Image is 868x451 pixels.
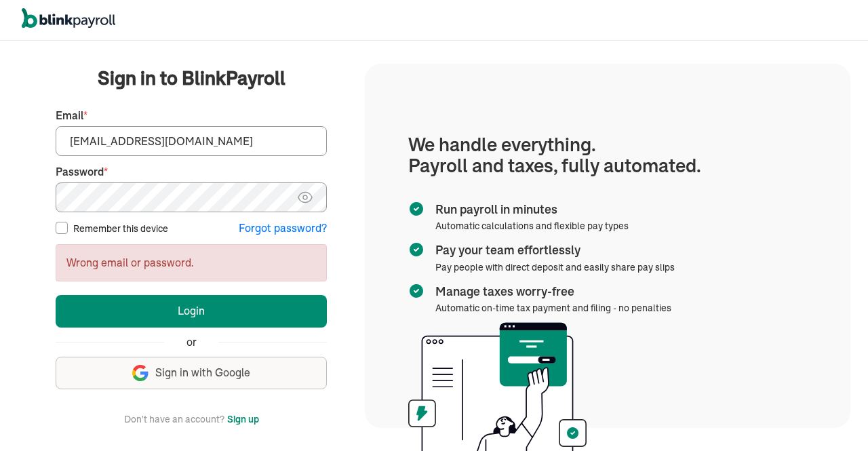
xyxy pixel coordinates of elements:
[227,411,259,427] button: Sign up
[56,357,327,389] button: Sign in with Google
[642,305,868,451] iframe: Chat Widget
[435,302,671,314] span: Automatic on-time tax payment and filing - no penalties
[435,261,675,273] span: Pay people with direct deposit and easily share pay slips
[435,241,669,259] span: Pay your team effortlessly
[56,295,327,328] button: Login
[408,134,807,176] h1: We handle everything. Payroll and taxes, fully automated.
[73,222,168,235] label: Remember this device
[435,283,666,300] span: Manage taxes worry-free
[297,189,313,205] img: eye
[56,164,327,180] label: Password
[22,8,115,28] img: logo
[124,411,224,427] span: Don't have an account?
[56,126,327,156] input: Your email address
[98,64,285,92] span: Sign in to BlinkPayroll
[435,201,623,218] span: Run payroll in minutes
[435,220,629,232] span: Automatic calculations and flexible pay types
[56,244,327,281] div: Wrong email or password.
[408,241,425,258] img: checkmark
[155,365,250,380] span: Sign in with Google
[132,365,149,381] img: google
[408,283,425,299] img: checkmark
[56,108,327,123] label: Email
[186,334,197,350] span: or
[239,220,327,236] button: Forgot password?
[408,201,425,217] img: checkmark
